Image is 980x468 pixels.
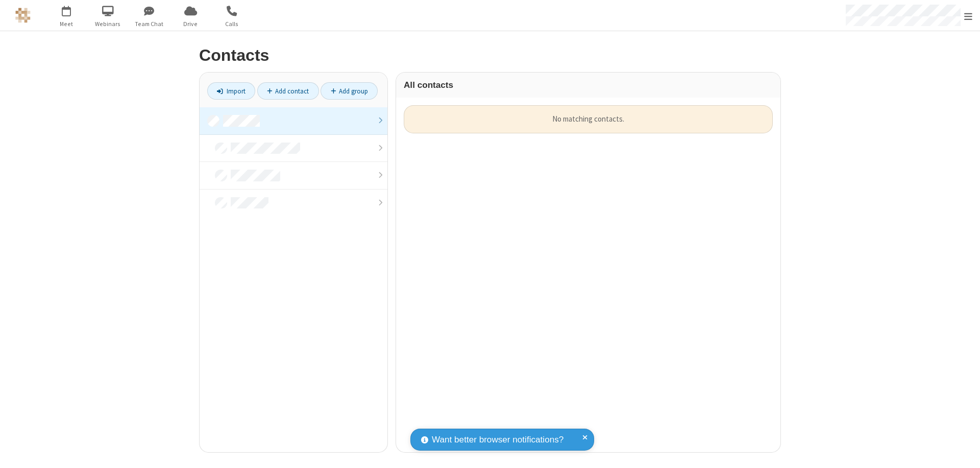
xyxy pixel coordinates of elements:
[171,19,210,29] span: Drive
[15,8,31,23] img: QA Selenium DO NOT DELETE OR CHANGE
[257,82,319,100] a: Add contact
[130,19,168,29] span: Team Chat
[404,80,773,90] h3: All contacts
[199,46,781,64] h2: Contacts
[321,82,378,100] a: Add group
[404,105,773,133] div: No matching contacts.
[89,19,127,29] span: Webinars
[213,19,251,29] span: Calls
[47,19,86,29] span: Meet
[432,433,563,447] span: Want better browser notifications?
[396,98,780,452] div: grid
[207,82,255,100] a: Import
